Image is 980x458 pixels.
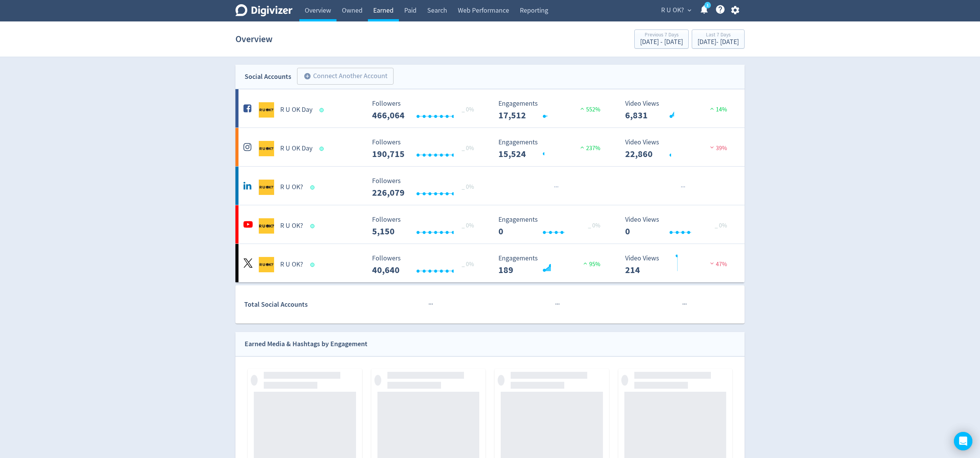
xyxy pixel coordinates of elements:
svg: Video Views 22,860 [621,139,736,159]
button: Last 7 Days[DATE]- [DATE] [692,29,745,49]
img: R U OK? undefined [259,180,274,195]
svg: Followers --- [368,100,483,120]
svg: Followers --- [368,255,483,275]
img: R U OK? undefined [259,257,274,272]
svg: Engagements 0 [495,216,609,236]
span: 14% [708,106,727,113]
span: · [682,299,684,309]
span: · [554,182,555,192]
div: Last 7 Days [697,32,739,39]
span: _ 0% [588,222,600,229]
svg: Followers --- [368,216,483,236]
span: · [685,299,687,309]
div: Open Intercom Messenger [954,432,972,450]
img: positive-performance.svg [578,106,586,111]
img: negative-performance.svg [708,144,716,150]
span: 237% [578,144,600,152]
span: · [558,299,560,309]
span: _ 0% [715,222,727,229]
img: R U OK Day undefined [259,102,274,118]
div: Earned Media & Hashtags by Engagement [245,339,367,350]
div: Total Social Accounts [244,299,366,310]
span: · [681,182,682,192]
span: 47% [708,260,727,268]
a: R U OK Day undefinedR U OK Day Followers --- _ 0% Followers 466,064 Engagements 17,512 Engagement... [235,89,745,128]
span: _ 0% [462,144,474,152]
span: add_circle [304,72,311,80]
span: Data last synced: 11 Sep 2025, 5:02am (AEST) [310,263,317,267]
span: · [428,299,430,309]
img: positive-performance.svg [581,260,589,266]
a: R U OK? undefinedR U OK? Followers --- _ 0% Followers 40,640 Engagements 189 Engagements 189 95% ... [235,244,745,282]
button: Connect Another Account [297,68,394,85]
svg: Video Views 0 [621,216,736,236]
svg: Followers --- [368,177,483,198]
a: R U OK? undefinedR U OK? Followers --- _ 0% Followers 226,079 ······ [235,167,745,205]
span: _ 0% [462,222,474,229]
span: · [430,299,431,309]
span: · [431,299,433,309]
img: positive-performance.svg [578,144,586,150]
span: · [684,299,685,309]
h5: R U OK Day [280,105,312,114]
svg: Engagements 189 [495,255,609,275]
h5: R U OK Day [280,144,312,153]
a: R U OK? undefinedR U OK? Followers --- _ 0% Followers 5,150 Engagements 0 Engagements 0 _ 0% Vide... [235,205,745,244]
span: 552% [578,106,600,113]
svg: Followers --- [368,139,483,159]
span: · [557,299,558,309]
span: Data last synced: 11 Sep 2025, 10:02am (AEST) [320,108,326,112]
h5: R U OK? [280,221,303,231]
img: negative-performance.svg [708,260,716,266]
div: Social Accounts [245,71,291,82]
img: R U OK Day undefined [259,141,274,156]
span: Data last synced: 11 Sep 2025, 11:02am (AEST) [320,147,326,151]
img: positive-performance.svg [708,106,716,111]
span: _ 0% [462,106,474,113]
h1: Overview [235,27,273,51]
button: R U OK? [658,4,693,16]
h5: R U OK? [280,260,303,269]
svg: Video Views 214 [621,255,736,275]
text: 1 [707,3,709,8]
svg: Engagements 17,512 [495,100,609,120]
span: · [555,299,557,309]
span: Data last synced: 11 Sep 2025, 11:02am (AEST) [310,224,317,228]
div: [DATE] - [DATE] [640,39,683,46]
a: 1 [704,2,711,8]
span: 39% [708,144,727,152]
span: · [682,182,684,192]
div: [DATE] - [DATE] [697,39,739,46]
div: Previous 7 Days [640,32,683,39]
span: expand_more [686,7,693,14]
a: R U OK Day undefinedR U OK Day Followers --- _ 0% Followers 190,715 Engagements 15,524 Engagement... [235,128,745,166]
span: · [555,182,557,192]
span: · [684,182,685,192]
span: Data last synced: 11 Sep 2025, 8:02am (AEST) [310,185,317,190]
svg: Video Views 6,831 [621,100,736,120]
button: Previous 7 Days[DATE] - [DATE] [634,29,689,49]
h5: R U OK? [280,183,303,192]
span: 95% [581,260,600,268]
span: · [557,182,559,192]
span: _ 0% [462,260,474,268]
img: R U OK? undefined [259,218,274,234]
a: Connect Another Account [291,69,394,85]
span: _ 0% [462,183,474,191]
svg: Engagements 15,524 [495,139,609,159]
span: R U OK? [661,4,684,16]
